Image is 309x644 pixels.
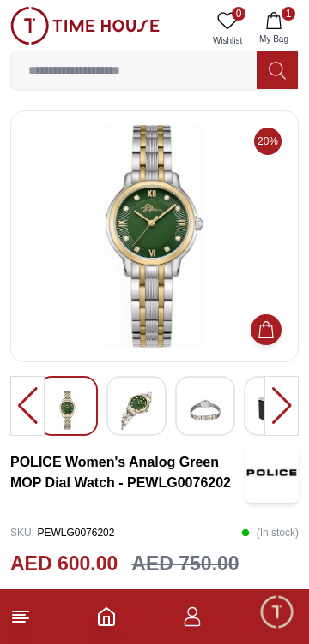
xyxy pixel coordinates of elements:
[282,7,295,21] span: 1
[241,520,299,546] p: ( In stock )
[10,520,114,546] p: PEWLG0076202
[252,33,295,45] span: My Bag
[206,34,249,47] span: Wishlist
[254,128,282,155] span: 20%
[52,391,83,430] img: POLICE Women's Analog Green MOP Dial Watch - PEWLG0076202
[10,452,245,493] h3: POLICE Women's Analog Green MOP Dial Watch - PEWLG0076202
[258,391,289,430] img: POLICE Women's Analog Green MOP Dial Watch - PEWLG0076202
[131,549,239,579] h3: AED 750.00
[10,549,118,579] h2: AED 600.00
[258,593,296,631] div: Chat Widget
[96,606,117,627] a: Home
[10,7,160,45] img: ...
[245,443,299,503] img: POLICE Women's Analog Green MOP Dial Watch - PEWLG0076202
[206,7,249,51] a: 0Wishlist
[249,7,299,51] button: 1My Bag
[232,7,245,21] span: 0
[121,391,152,430] img: POLICE Women's Analog Green MOP Dial Watch - PEWLG0076202
[25,125,284,348] img: POLICE Women's Analog Green MOP Dial Watch - PEWLG0076202
[190,391,221,430] img: POLICE Women's Analog Green MOP Dial Watch - PEWLG0076202
[251,314,282,345] button: Add to Cart
[10,527,34,539] span: SKU :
